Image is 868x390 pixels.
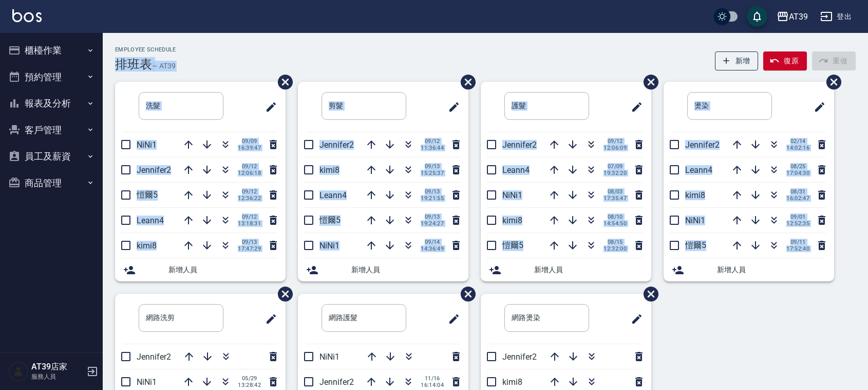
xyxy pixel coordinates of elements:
[816,7,856,26] button: 登出
[270,279,294,309] span: 刪除班表
[139,92,223,120] input: 排版標題
[786,245,809,252] span: 17:52:40
[421,382,444,388] span: 16:14:04
[502,216,522,225] span: kimi8
[4,143,99,170] button: 員工及薪資
[772,6,812,27] button: AT39
[137,165,171,175] span: Jennifer2
[319,241,339,251] span: NiNi1
[238,214,261,220] span: 09/12
[442,307,460,331] span: 修改班表的標題
[115,57,152,72] h3: 排班表
[137,352,171,362] span: Jennifer2
[270,67,294,97] span: 刪除班表
[421,375,444,382] span: 11/16
[137,241,157,251] span: kimi8
[238,188,261,195] span: 09/12
[139,304,223,332] input: 排版標題
[807,95,826,119] span: 修改班表的標題
[259,307,277,331] span: 修改班表的標題
[238,170,261,176] span: 12:06:18
[12,9,42,22] img: Logo
[534,264,643,275] span: 新增人員
[786,163,809,170] span: 08/25
[502,190,522,200] span: NiNi1
[685,190,705,200] span: kimi8
[31,372,84,381] p: 服務人員
[238,239,261,245] span: 09/13
[603,214,627,220] span: 08/10
[238,382,261,388] span: 13:28:42
[603,195,627,202] span: 17:35:47
[685,240,706,250] span: 愷爾5
[603,138,627,145] span: 09/12
[786,188,809,195] span: 08/31
[786,220,809,227] span: 12:52:35
[603,239,627,245] span: 08/15
[115,258,286,281] div: 新增人員
[819,67,843,97] span: 刪除班表
[453,279,477,309] span: 刪除班表
[137,216,164,225] span: Leann4
[421,170,444,176] span: 15:25:37
[4,170,99,197] button: 商品管理
[4,64,99,91] button: 預約管理
[603,245,627,252] span: 12:32:00
[421,138,444,145] span: 09/12
[685,165,712,175] span: Leann4
[453,67,477,97] span: 刪除班表
[319,377,354,387] span: Jennifer2
[717,264,826,275] span: 新增人員
[137,190,158,200] span: 愷爾5
[625,95,643,119] span: 修改班表的標題
[259,95,277,119] span: 修改班表的標題
[502,377,522,387] span: kimi8
[238,375,261,382] span: 05/29
[421,188,444,195] span: 09/13
[319,215,341,225] span: 愷爾5
[421,145,444,151] span: 11:36:44
[636,279,660,309] span: 刪除班表
[502,240,523,250] span: 愷爾5
[603,170,627,176] span: 19:32:20
[298,258,468,281] div: 新增人員
[786,145,809,151] span: 14:02:16
[786,239,809,245] span: 09/11
[625,307,643,331] span: 修改班表的標題
[786,195,809,202] span: 16:02:47
[603,163,627,170] span: 07/09
[4,90,99,117] button: 報表及分析
[319,140,354,150] span: Jennifer2
[789,10,808,23] div: AT39
[31,362,84,372] h5: AT39店家
[238,145,261,151] span: 16:39:47
[319,190,347,200] span: Leann4
[636,67,660,97] span: 刪除班表
[421,239,444,245] span: 09/14
[603,220,627,227] span: 14:54:50
[421,245,444,252] span: 14:36:49
[504,304,589,332] input: 排版標題
[763,51,807,70] button: 復原
[786,170,809,176] span: 17:04:30
[687,92,772,120] input: 排版標題
[421,163,444,170] span: 09/13
[4,117,99,144] button: 客戶管理
[115,46,176,53] h2: Employee Schedule
[603,145,627,151] span: 12:06:09
[351,264,460,275] span: 新增人員
[322,304,406,332] input: 排版標題
[481,258,651,281] div: 新增人員
[715,51,759,70] button: 新增
[502,352,537,362] span: Jennifer2
[137,140,157,150] span: NiNi1
[168,264,277,275] span: 新增人員
[421,214,444,220] span: 09/13
[319,165,339,175] span: kimi8
[238,138,261,145] span: 09/09
[421,195,444,202] span: 19:21:55
[502,165,530,175] span: Leann4
[238,195,261,202] span: 12:36:22
[786,138,809,145] span: 02/14
[786,214,809,220] span: 09/01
